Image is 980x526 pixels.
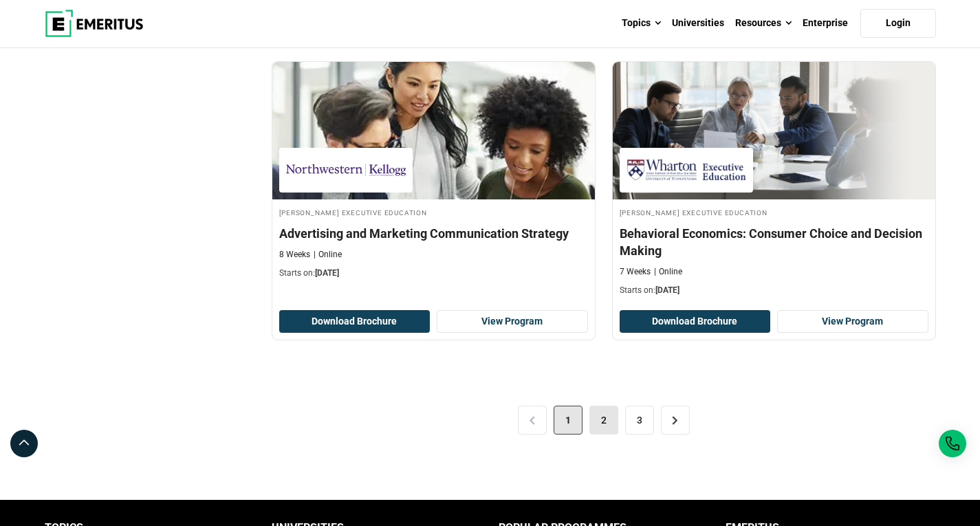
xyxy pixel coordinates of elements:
span: [DATE] [315,268,339,278]
a: View Program [777,310,928,333]
img: Kellogg Executive Education [286,155,406,186]
button: Download Brochure [620,310,771,333]
img: Behavioral Economics: Consumer Choice and Decision Making | Online Sales and Marketing Course [613,62,935,199]
p: 8 Weeks [279,249,310,261]
h4: Behavioral Economics: Consumer Choice and Decision Making [620,225,928,259]
p: Starts on: [279,267,588,279]
a: > [661,406,690,435]
a: View Program [437,310,588,333]
img: Advertising and Marketing Communication Strategy | Online Sales and Marketing Course [272,62,595,199]
a: 3 [625,406,654,435]
p: Online [314,249,342,261]
h4: [PERSON_NAME] Executive Education [279,206,588,218]
a: Sales and Marketing Course by Kellogg Executive Education - December 11, 2025 Kellogg Executive E... [272,62,595,286]
p: Online [654,266,682,278]
a: Sales and Marketing Course by Wharton Executive Education - January 22, 2026 Wharton Executive Ed... [613,62,935,303]
h4: [PERSON_NAME] Executive Education [620,206,928,218]
p: 7 Weeks [620,266,651,278]
span: 1 [554,406,582,435]
h4: Advertising and Marketing Communication Strategy [279,225,588,242]
img: Wharton Executive Education [627,155,746,186]
a: 2 [589,406,618,435]
span: [DATE] [655,285,679,295]
button: Download Brochure [279,310,431,333]
a: Login [860,9,936,38]
p: Starts on: [620,285,928,296]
